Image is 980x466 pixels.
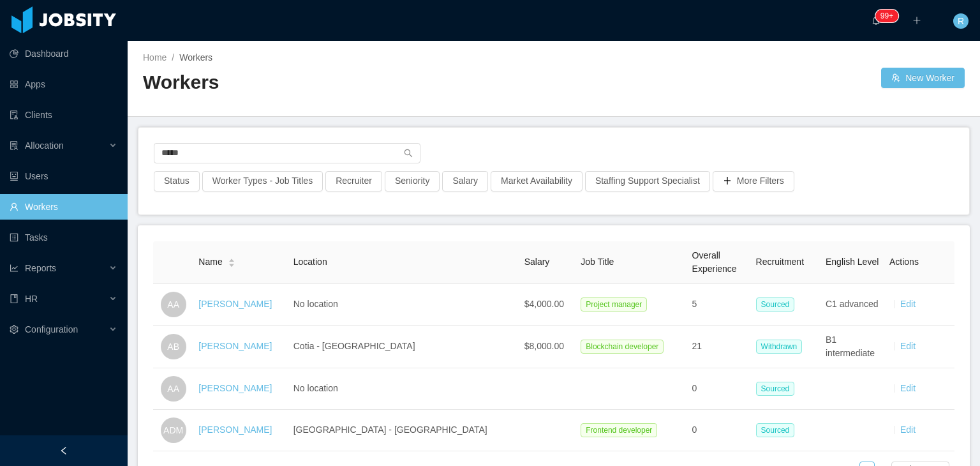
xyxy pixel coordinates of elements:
td: C1 advanced [820,284,884,326]
span: Job Title [581,257,614,267]
span: Withdrawn [756,340,803,354]
td: 0 [687,410,751,451]
a: icon: robotUsers [10,163,117,189]
td: No location [288,284,519,326]
span: Configuration [25,324,78,334]
span: Workers [179,52,212,63]
span: Blockchain developer [581,340,664,354]
span: / [172,52,174,63]
i: icon: book [10,294,19,303]
i: icon: caret-down [228,262,235,266]
a: icon: userWorkers [10,194,117,220]
span: Sourced [756,423,795,437]
button: Market Availability [491,171,583,192]
span: R [958,13,964,29]
a: Sourced [756,383,800,393]
a: Edit [900,299,916,309]
td: 0 [687,368,751,410]
span: English Level [826,257,879,267]
span: Recruitment [756,257,804,267]
a: icon: profileTasks [10,225,117,250]
sup: 240 [875,10,898,22]
span: AA [167,292,179,317]
span: $4,000.00 [524,299,564,309]
td: [GEOGRAPHIC_DATA] - [GEOGRAPHIC_DATA] [288,410,519,451]
span: HR [25,294,38,304]
td: No location [288,368,519,410]
a: Home [143,52,167,63]
i: icon: plus [912,16,921,25]
span: Salary [524,257,550,267]
span: Allocation [25,140,64,151]
button: Seniority [385,171,440,192]
span: $8,000.00 [524,341,564,351]
a: [PERSON_NAME] [198,383,272,393]
a: Edit [900,341,916,351]
span: Sourced [756,382,795,396]
button: Worker Types - Job Titles [202,171,323,192]
span: Location [293,257,327,267]
a: Sourced [756,425,800,435]
button: icon: usergroup-addNew Worker [881,68,965,88]
button: Status [154,171,200,192]
td: B1 intermediate [820,326,884,368]
i: icon: setting [10,325,19,334]
span: ADM [163,417,183,443]
a: Sourced [756,299,800,309]
button: Salary [442,171,488,192]
i: icon: bell [872,16,880,25]
i: icon: caret-up [228,257,235,261]
button: Recruiter [325,171,382,192]
h2: Workers [143,70,554,96]
i: icon: solution [10,141,19,150]
div: Sort [228,257,235,266]
a: Edit [900,383,916,393]
span: Overall Experience [692,250,737,274]
button: Staffing Support Specialist [585,171,710,192]
span: Name [198,255,222,269]
button: icon: plusMore Filters [713,171,794,192]
td: 21 [687,326,751,368]
a: [PERSON_NAME] [198,425,272,435]
span: Actions [889,257,919,267]
span: Reports [25,263,56,273]
td: Cotia - [GEOGRAPHIC_DATA] [288,326,519,368]
a: icon: pie-chartDashboard [10,41,117,66]
span: AB [167,334,179,359]
td: 5 [687,284,751,326]
a: [PERSON_NAME] [198,299,272,309]
i: icon: search [404,149,413,158]
span: Frontend developer [581,423,657,437]
span: Project manager [581,297,647,312]
a: Edit [900,425,916,435]
a: icon: appstoreApps [10,71,117,97]
a: icon: auditClients [10,102,117,128]
span: AA [167,376,179,402]
i: icon: line-chart [10,264,19,273]
a: [PERSON_NAME] [198,341,272,351]
a: Withdrawn [756,341,808,351]
span: Sourced [756,297,795,312]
